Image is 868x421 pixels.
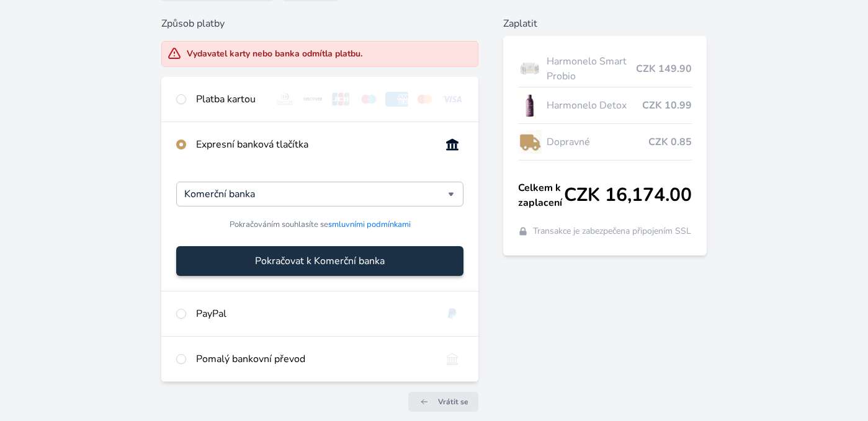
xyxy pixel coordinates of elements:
div: Expresní banková tlačítka [196,137,431,152]
img: amex.svg [385,92,408,107]
img: DETOX_se_stinem_x-lo.jpg [518,90,542,121]
div: Platba kartou [196,92,264,107]
span: Transakce je zabezpečena připojením SSL [533,225,691,237]
div: Komerční banka [176,182,464,206]
div: PayPal [196,306,431,321]
span: CZK 0.85 [648,135,692,149]
span: CZK 16,174.00 [564,184,692,206]
img: Box-6-lahvi-SMART-PROBIO-1_(1)-lo.png [518,53,542,84]
span: Celkem k zaplacení [518,180,564,210]
img: mc.svg [413,92,436,107]
img: discover.svg [302,92,324,107]
span: Dopravné [547,135,648,149]
span: Pokračováním souhlasíte se [230,219,411,231]
h6: Zaplatit [503,16,707,31]
a: smluvními podmínkami [328,219,411,230]
span: CZK 10.99 [642,98,692,113]
span: Pokračovat k Komerční banka [255,254,385,268]
span: Harmonelo Detox [547,98,642,113]
input: Hledat... [184,187,449,202]
img: diners.svg [274,92,297,107]
img: maestro.svg [357,92,380,107]
span: Vrátit se [438,397,468,407]
img: visa.svg [441,92,464,107]
img: jcb.svg [329,92,352,107]
h6: Způsob platby [161,16,479,31]
span: Harmonelo Smart Probio [547,54,636,84]
div: Vydavatel karty nebo banka odmítla platbu. [187,48,362,60]
img: bankTransfer_IBAN.svg [441,352,464,366]
img: delivery-lo.png [518,126,542,157]
div: Pomalý bankovní převod [196,352,431,366]
a: Vrátit se [408,392,478,412]
span: CZK 149.90 [636,61,692,76]
button: Pokračovat k Komerční banka [176,246,464,276]
img: onlineBanking_CZ.svg [441,137,464,152]
img: paypal.svg [441,306,464,321]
